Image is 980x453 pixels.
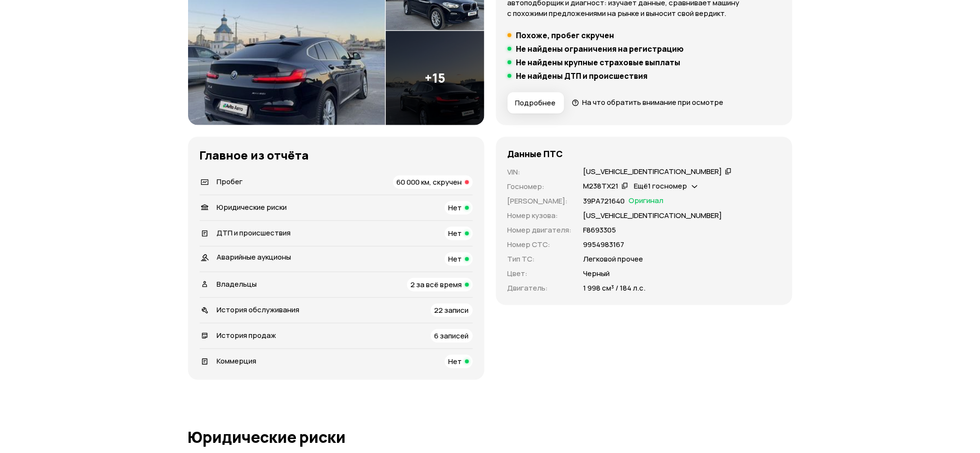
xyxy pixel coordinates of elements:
p: Госномер : [508,181,572,192]
span: 22 записи [435,305,469,315]
p: Двигатель : [508,283,572,293]
p: [PERSON_NAME] : [508,196,572,206]
p: Номер СТС : [508,239,572,250]
p: Тип ТС : [508,254,572,264]
h4: Данные ПТС [508,148,563,159]
p: Номер двигателя : [508,225,572,235]
span: Владельцы [217,279,257,289]
p: [US_VEHICLE_IDENTIFICATION_NUMBER] [584,210,722,221]
h1: Юридические риски [188,428,792,446]
button: Подробнее [508,92,564,114]
span: Пробег [217,176,243,187]
h5: Не найдены крупные страховые выплаты [516,58,681,67]
span: Нет [449,254,462,264]
h5: Не найдены ограничения на регистрацию [516,44,684,54]
span: 60 000 км, скручен [397,177,462,187]
span: История обслуживания [217,305,300,315]
span: Нет [449,356,462,366]
h5: Похоже, пробег скручен [516,30,614,40]
span: Ещё 1 госномер [634,181,687,191]
span: Нет [449,228,462,238]
h5: Не найдены ДТП и происшествия [516,71,648,81]
span: Нет [449,203,462,213]
span: Юридические риски [217,202,287,212]
div: [US_VEHICLE_IDENTIFICATION_NUMBER] [584,167,722,177]
span: История продаж [217,330,277,340]
a: На что обратить внимание при осмотре [572,97,724,107]
span: Коммерция [217,356,257,366]
span: Подробнее [515,98,556,108]
p: Легковой прочее [584,254,644,264]
span: 6 записей [435,331,469,341]
span: Оригинал [629,196,664,206]
p: Номер кузова : [508,210,572,221]
span: На что обратить внимание при осмотре [582,97,723,107]
p: 39РА721640 [584,196,625,206]
p: 1 998 см³ / 184 л.с. [584,283,646,293]
p: F8693305 [584,225,616,235]
div: М238ТХ21 [584,181,619,191]
p: Цвет : [508,268,572,279]
p: VIN : [508,167,572,177]
span: 2 за всё время [411,279,462,290]
p: Черный [584,268,610,279]
h3: Главное из отчёта [200,148,473,162]
span: ДТП и происшествия [217,228,291,238]
span: Аварийные аукционы [217,252,292,262]
p: 9954983167 [584,239,625,250]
